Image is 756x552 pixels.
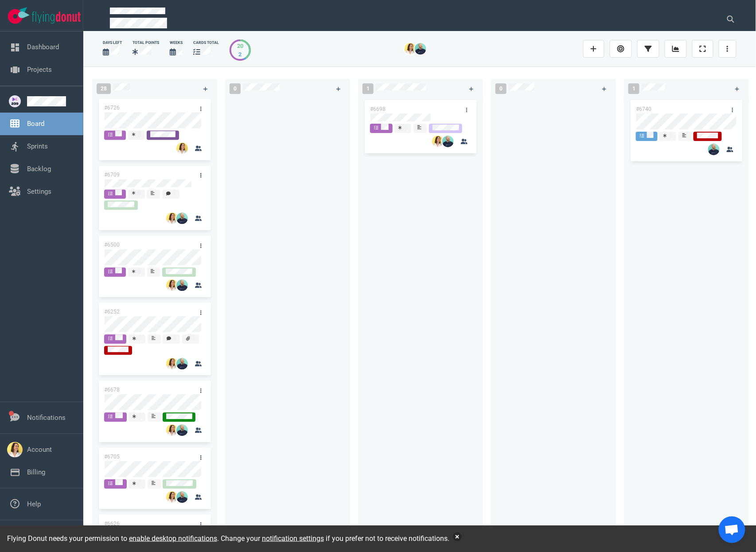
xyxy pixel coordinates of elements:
[405,43,416,55] img: 26
[362,83,374,94] span: 1
[104,242,120,248] a: #6500
[97,83,111,94] span: 28
[132,40,159,46] div: Total Points
[237,50,243,59] div: 2
[7,534,217,543] span: Flying Donut needs your permission to
[27,120,44,128] a: Board
[176,279,188,291] img: 26
[27,142,48,150] a: Sprints
[719,517,745,543] div: Ouvrir le chat
[27,43,59,51] a: Dashboard
[176,424,188,436] img: 26
[166,491,178,503] img: 26
[262,534,324,543] a: notification settings
[176,212,188,224] img: 26
[237,42,243,50] div: 20
[415,43,426,55] img: 26
[27,468,45,476] a: Billing
[636,106,651,112] a: #6740
[176,358,188,369] img: 26
[432,136,444,147] img: 26
[104,521,120,527] a: #6626
[166,212,178,224] img: 26
[104,105,120,111] a: #6726
[104,454,120,460] a: #6705
[27,414,66,422] a: Notifications
[442,136,454,147] img: 26
[495,83,507,94] span: 0
[370,106,386,112] a: #6698
[166,279,178,291] img: 26
[104,309,120,315] a: #6252
[103,40,122,46] div: days left
[217,534,449,543] span: . Change your if you prefer not to receive notifications.
[104,172,120,178] a: #6709
[27,165,51,173] a: Backlog
[32,12,81,23] img: Flying Donut text logo
[176,142,188,154] img: 26
[27,446,52,454] a: Account
[166,358,178,369] img: 26
[708,144,720,155] img: 26
[628,83,639,94] span: 1
[193,40,219,46] div: cards total
[27,66,52,74] a: Projects
[104,387,120,393] a: #6678
[27,188,51,196] a: Settings
[166,424,178,436] img: 26
[176,491,188,503] img: 26
[230,83,241,94] span: 0
[129,534,217,543] a: enable desktop notifications
[170,40,183,46] div: Weeks
[27,500,41,508] a: Help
